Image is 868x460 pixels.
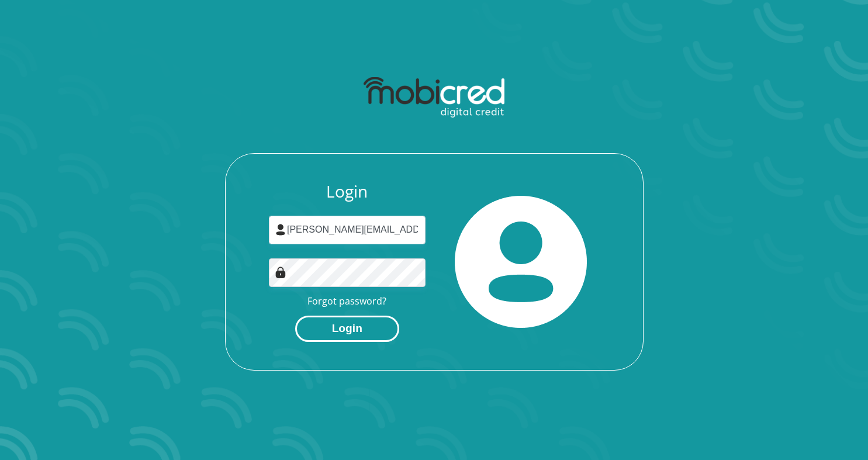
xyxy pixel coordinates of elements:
[269,216,426,244] input: Username
[364,77,504,118] img: mobicred logo
[295,316,399,342] button: Login
[275,267,286,278] img: Image
[275,224,286,236] img: user-icon image
[269,182,426,202] h3: Login
[307,295,386,307] a: Forgot password?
